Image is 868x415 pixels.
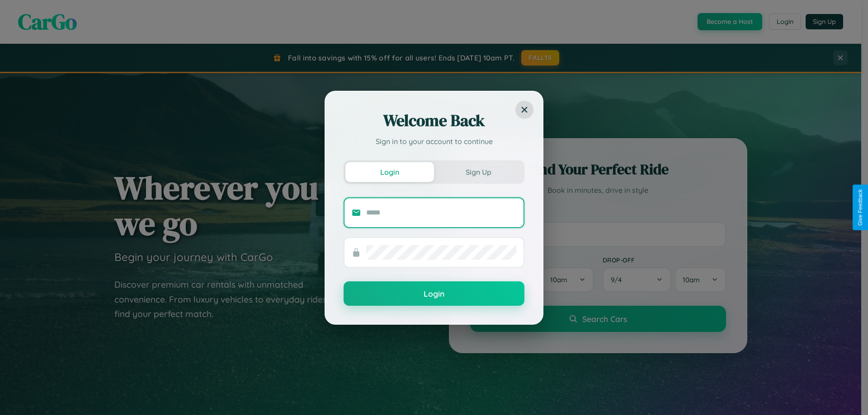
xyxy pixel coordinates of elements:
[434,162,523,182] button: Sign Up
[344,110,524,131] h2: Welcome Back
[857,189,863,226] div: Give Feedback
[344,281,524,306] button: Login
[344,136,524,147] p: Sign in to your account to continue
[345,162,434,182] button: Login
